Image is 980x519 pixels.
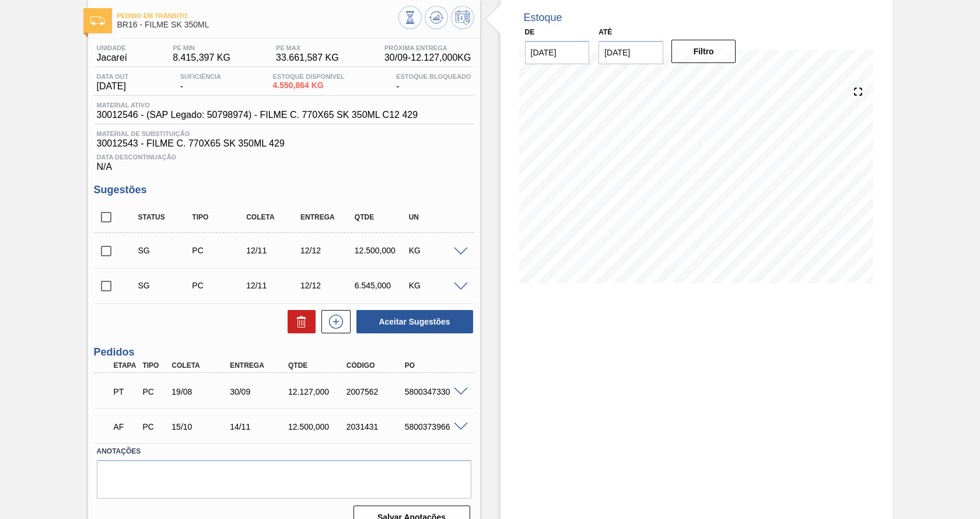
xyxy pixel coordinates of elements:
button: Filtro [671,40,736,63]
h3: Pedidos [94,346,474,358]
span: [DATE] [97,81,129,92]
div: 5800373966 [402,422,467,431]
span: 4.550,864 KG [273,81,345,90]
span: 33.661,587 KG [276,53,339,63]
span: Suficiência [180,73,221,80]
div: Pedido de Compra [189,281,249,290]
div: Coleta [243,213,303,221]
span: Unidade [97,44,127,51]
span: 30012543 - FILME C. 770X65 SK 350ML 429 [97,138,471,149]
div: Sugestão Criada [135,246,195,255]
div: 12.127,000 [285,387,350,396]
button: Visão Geral dos Estoques [398,6,422,29]
button: Programar Estoque [451,6,474,29]
div: 2007562 [344,387,408,396]
span: PE MAX [276,44,339,51]
span: Próxima Entrega [384,44,471,51]
button: Aceitar Sugestões [356,310,473,333]
div: PO [402,361,467,370]
div: Qtde [285,361,350,370]
input: dd/mm/yyyy [598,41,663,64]
div: 2031431 [344,422,408,431]
div: Tipo [189,213,249,221]
div: Pedido de Compra [139,422,169,431]
label: Anotações [97,443,471,460]
div: Excluir Sugestões [282,310,316,333]
h3: Sugestões [94,184,474,196]
div: UN [406,213,466,221]
img: Ícone [90,16,105,25]
div: 5800347330 [402,387,467,396]
div: Aceitar Sugestões [351,309,474,335]
span: Material ativo [97,102,418,109]
div: N/A [94,149,474,172]
div: 12/12/2025 [297,281,357,290]
div: Entrega [297,213,357,221]
span: Jacareí [97,53,127,63]
div: Etapa [111,361,141,370]
span: Pedido em Trânsito [117,12,398,19]
span: BR16 - FILME SK 350ML [117,20,398,29]
span: 30012546 - (SAP Legado: 50798974) - FILME C. 770X65 SK 350ML C12 429 [97,110,418,120]
div: Código [344,361,408,370]
div: 15/10/2025 [169,422,233,431]
label: Até [598,28,612,36]
div: Pedido em Trânsito [111,379,141,405]
div: Qtde [352,213,411,221]
div: 12/11/2025 [243,246,303,255]
label: De [525,28,535,36]
span: 30/09 - 12.127,000 KG [384,53,471,63]
div: 6.545,000 [352,281,411,290]
p: PT [114,387,138,396]
div: Estoque [524,12,562,24]
div: - [393,73,474,92]
div: KG [406,246,466,255]
div: Sugestão Criada [135,281,195,290]
span: Estoque Bloqueado [396,73,471,80]
div: 14/11/2025 [227,422,292,431]
div: 12/12/2025 [297,246,357,255]
span: Data Descontinuação [97,154,471,161]
div: Tipo [139,361,169,370]
div: 19/08/2025 [169,387,233,396]
div: Aguardando Faturamento [111,414,141,440]
div: 30/09/2025 [227,387,292,396]
button: Atualizar Gráfico [425,6,448,29]
div: Status [135,213,195,221]
div: 12.500,000 [285,422,350,431]
input: dd/mm/yyyy [525,41,590,64]
div: Coleta [169,361,233,370]
div: Pedido de Compra [189,246,249,255]
span: 8.415,397 KG [173,53,230,63]
span: PE MIN [173,44,230,51]
span: Data out [97,73,129,80]
div: Entrega [227,361,292,370]
div: Pedido de Compra [139,387,169,396]
div: 12/11/2025 [243,281,303,290]
div: Nova sugestão [316,310,351,333]
span: Estoque Disponível [273,73,345,80]
div: 12.500,000 [352,246,411,255]
span: Material de Substituição [97,130,471,137]
div: KG [406,281,466,290]
div: - [177,73,224,92]
p: AF [114,422,138,431]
